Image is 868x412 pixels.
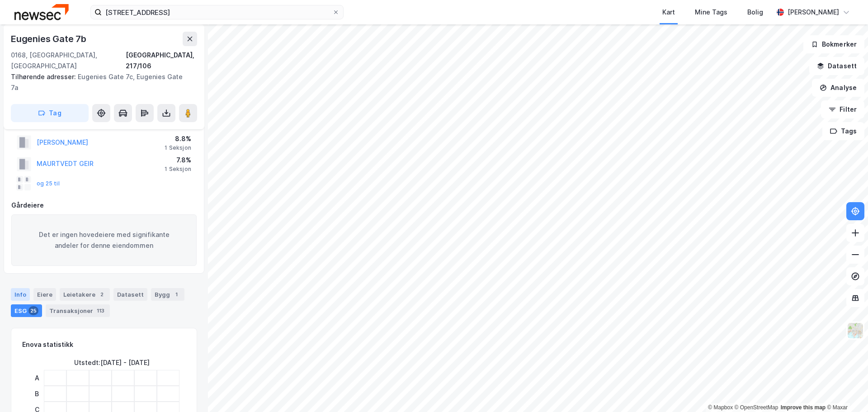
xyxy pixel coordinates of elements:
div: Info [11,288,30,301]
div: 7.8% [165,155,191,166]
div: Mine Tags [695,7,727,18]
div: 0168, [GEOGRAPHIC_DATA], [GEOGRAPHIC_DATA] [11,50,126,71]
div: 2 [97,290,106,299]
span: Tilhørende adresser: [11,73,78,81]
button: Analyse [812,79,864,97]
div: Det er ingen hovedeiere med signifikante andeler for denne eiendommen [11,214,197,266]
div: Kart [662,7,675,18]
div: 25 [28,306,38,315]
div: 8.8% [165,133,191,144]
div: Bolig [747,7,763,18]
iframe: Chat Widget [823,369,868,412]
div: Enova statistikk [22,339,73,350]
a: Improve this map [781,404,826,411]
div: Gårdeiere [11,200,197,211]
div: Eugenies Gate 7c, Eugenies Gate 7a [11,71,190,93]
div: B [31,386,42,402]
div: Eiere [33,288,56,301]
div: 1 [172,290,181,299]
div: Transaksjoner [46,304,110,317]
div: Utstedt : [DATE] - [DATE] [74,357,150,368]
div: A [31,370,42,386]
a: Mapbox [708,404,733,411]
div: [GEOGRAPHIC_DATA], 217/106 [126,50,197,71]
div: Bygg [151,288,184,301]
div: ESG [11,304,42,317]
img: Z [847,322,864,339]
div: 113 [95,306,106,315]
button: Bokmerker [803,35,864,53]
button: Datasett [809,57,864,75]
button: Filter [821,100,864,118]
img: newsec-logo.f6e21ccffca1b3a03d2d.png [14,4,69,20]
div: Leietakere [60,288,110,301]
div: [PERSON_NAME] [788,7,839,18]
input: Søk på adresse, matrikkel, gårdeiere, leietakere eller personer [102,5,332,19]
div: 1 Seksjon [165,166,191,173]
button: Tags [822,122,864,140]
button: Tag [11,104,89,122]
div: 1 Seksjon [165,144,191,152]
div: Eugenies Gate 7b [11,32,88,46]
a: OpenStreetMap [735,404,778,411]
div: Datasett [113,288,147,301]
